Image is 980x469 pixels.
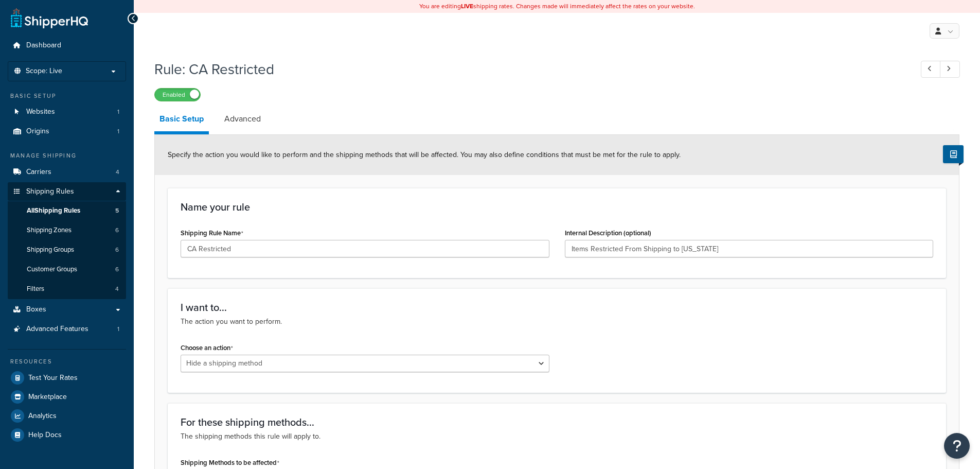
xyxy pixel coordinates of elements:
[26,41,61,50] span: Dashboard
[8,320,126,339] a: Advanced Features1
[8,320,126,339] li: Advanced Features
[181,316,933,327] p: The action you want to perform.
[154,59,902,79] h1: Rule: CA Restricted
[115,246,119,254] span: 6
[8,182,126,300] li: Shipping Rules
[116,168,119,177] span: 4
[940,61,960,78] a: Next Record
[8,102,126,121] li: Websites
[28,431,62,440] span: Help Docs
[944,433,970,459] button: Open Resource Center
[27,206,80,215] span: All Shipping Rules
[8,221,126,240] li: Shipping Zones
[8,201,126,220] a: AllShipping Rules5
[181,302,933,313] h3: I want to...
[27,285,44,293] span: Filters
[8,260,126,279] a: Customer Groups6
[8,357,126,366] div: Resources
[565,229,651,237] label: Internal Description (optional)
[8,122,126,141] li: Origins
[155,89,200,101] label: Enabled
[154,107,209,134] a: Basic Setup
[921,61,941,78] a: Previous Record
[8,388,126,406] a: Marketplace
[8,426,126,444] a: Help Docs
[8,182,126,201] a: Shipping Rules
[115,226,119,235] span: 6
[8,280,126,299] li: Filters
[27,226,72,235] span: Shipping Zones
[943,145,964,163] button: Show Help Docs
[115,206,119,215] span: 5
[181,229,243,237] label: Shipping Rule Name
[8,369,126,387] a: Test Your Rates
[8,240,126,259] a: Shipping Groups6
[115,285,119,293] span: 4
[8,92,126,100] div: Basic Setup
[27,265,77,274] span: Customer Groups
[28,412,57,421] span: Analytics
[117,127,119,136] span: 1
[115,265,119,274] span: 6
[26,168,51,177] span: Carriers
[219,107,266,131] a: Advanced
[8,260,126,279] li: Customer Groups
[26,108,55,116] span: Websites
[26,67,62,76] span: Scope: Live
[27,246,74,254] span: Shipping Groups
[8,163,126,182] li: Carriers
[8,102,126,121] a: Websites1
[8,407,126,425] a: Analytics
[26,187,74,196] span: Shipping Rules
[461,2,473,11] b: LIVE
[26,127,49,136] span: Origins
[117,108,119,116] span: 1
[117,325,119,334] span: 1
[28,374,78,383] span: Test Your Rates
[181,201,933,213] h3: Name your rule
[26,305,46,314] span: Boxes
[8,240,126,259] li: Shipping Groups
[181,459,279,467] label: Shipping Methods to be affected
[8,300,126,319] a: Boxes
[8,221,126,240] a: Shipping Zones6
[8,36,126,55] a: Dashboard
[181,344,233,352] label: Choose an action
[28,393,67,402] span: Marketplace
[181,431,933,442] p: The shipping methods this rule will apply to.
[26,325,88,334] span: Advanced Features
[181,416,933,428] h3: For these shipping methods...
[8,122,126,141] a: Origins1
[168,149,681,160] span: Specify the action you would like to perform and the shipping methods that will be affected. You ...
[8,280,126,299] a: Filters4
[8,151,126,160] div: Manage Shipping
[8,163,126,182] a: Carriers4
